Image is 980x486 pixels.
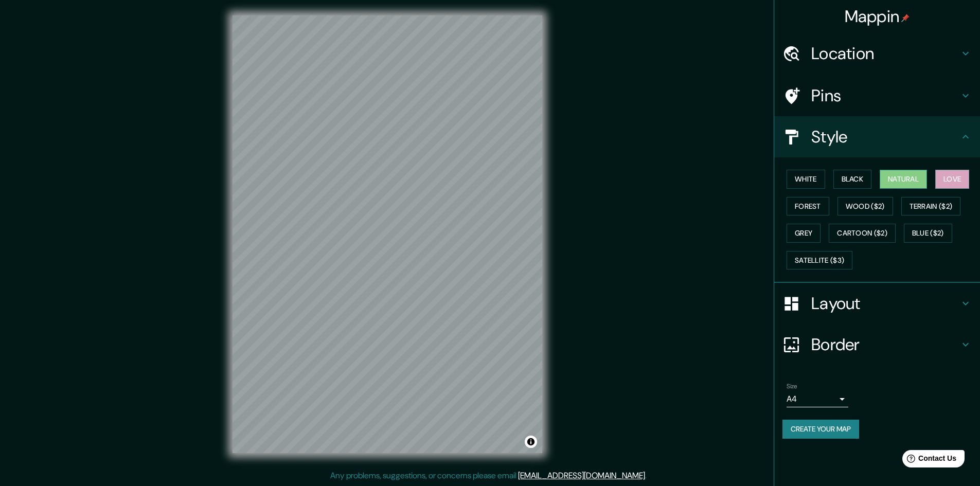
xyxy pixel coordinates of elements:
[330,470,647,482] p: Any problems, suggestions, or concerns please email .
[811,334,959,355] h4: Border
[838,197,893,216] button: Wood ($2)
[774,33,980,74] div: Location
[774,116,980,157] div: Style
[811,127,959,147] h4: Style
[935,170,969,189] button: Love
[833,170,872,189] button: Black
[787,170,825,189] button: White
[782,420,859,439] button: Create your map
[787,197,829,216] button: Forest
[647,470,648,482] div: .
[811,293,959,314] h4: Layout
[829,224,896,243] button: Cartoon ($2)
[787,391,848,407] div: A4
[648,470,650,482] div: .
[518,470,645,481] a: [EMAIL_ADDRESS][DOMAIN_NAME]
[774,75,980,116] div: Pins
[233,15,542,453] canvas: Map
[787,382,797,391] label: Size
[787,251,852,270] button: Satellite ($3)
[811,85,959,106] h4: Pins
[845,6,910,27] h4: Mappin
[525,436,537,448] button: Toggle attribution
[774,283,980,324] div: Layout
[787,224,821,243] button: Grey
[774,324,980,365] div: Border
[901,14,910,22] img: pin-icon.png
[901,197,961,216] button: Terrain ($2)
[880,170,927,189] button: Natural
[904,224,952,243] button: Blue ($2)
[888,446,969,475] iframe: Help widget launcher
[811,43,959,64] h4: Location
